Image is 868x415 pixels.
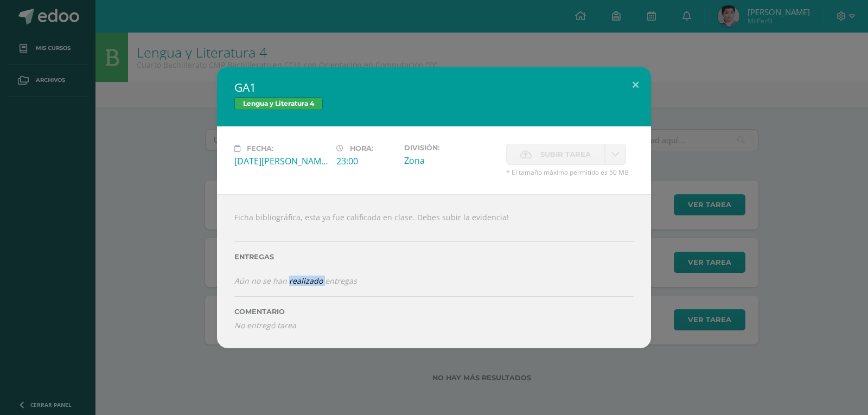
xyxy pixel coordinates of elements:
i: Aún no se han realizado entregas [234,276,357,286]
button: Close (Esc) [620,67,651,104]
span: Subir tarea [540,144,591,164]
div: [DATE][PERSON_NAME] [234,155,328,167]
label: La fecha de entrega ha expirado [506,144,605,165]
label: División: [404,144,497,152]
a: La fecha de entrega ha expirado [605,144,626,165]
span: Hora: [350,144,373,152]
span: Fecha: [247,144,273,152]
div: Zona [404,155,497,167]
label: Comentario [234,308,634,316]
span: Lengua y Literatura 4 [234,97,323,110]
h2: GA1 [234,80,634,95]
div: Ficha bibliográfica, esta ya fue calificada en clase. Debes subir la evidencia! [217,194,651,348]
label: Entregas [234,253,634,261]
span: * El tamaño máximo permitido es 50 MB [506,168,634,177]
div: 23:00 [336,155,395,167]
i: No entregó tarea [234,320,296,330]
